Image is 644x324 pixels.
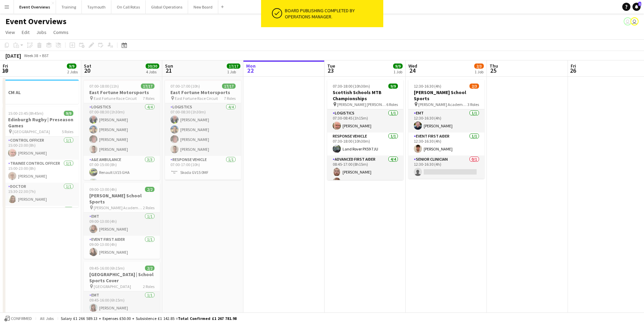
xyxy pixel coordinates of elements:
[143,96,154,101] span: 7 Roles
[84,213,160,236] app-card-role: EMT1/109:00-13:00 (4h)[PERSON_NAME]
[84,291,160,314] app-card-role: EMT1/109:45-16:00 (6h15m)[PERSON_NAME]
[170,84,200,89] span: 07:00-17:00 (10h)
[408,132,484,156] app-card-role: Event First Aider1/112:30-16:30 (4h)[PERSON_NAME]
[327,63,335,69] span: Tue
[470,84,479,89] span: 2/3
[22,29,30,35] span: Edit
[11,316,32,321] span: Confirmed
[408,79,484,179] app-job-card: 12:30-16:30 (4h)2/3[PERSON_NAME] School Sports [PERSON_NAME] Academy Playing Fields3 RolesEMT1/11...
[3,137,79,160] app-card-role: Control Officer1/115:00-23:00 (8h)[PERSON_NAME]
[571,63,576,69] span: Fri
[327,132,403,156] app-card-role: Response Vehicle1/107:30-18:00 (10h30m)Land Rover PX59 7JU
[36,29,47,35] span: Jobs
[143,284,154,289] span: 2 Roles
[178,316,237,321] span: Total Confirmed £1 267 781.98
[490,63,498,69] span: Thu
[408,63,417,69] span: Wed
[56,0,82,14] button: Training
[62,129,73,134] span: 5 Roles
[143,205,154,210] span: 2 Roles
[94,284,131,289] span: [GEOGRAPHIC_DATA]
[13,129,50,134] span: [GEOGRAPHIC_DATA]
[67,69,78,74] div: 2 Jobs
[84,236,160,259] app-card-role: Event First Aider1/109:00-13:00 (4h)[PERSON_NAME]
[638,2,641,6] span: 1
[84,89,160,95] h3: East Fortune Motorsports
[84,183,160,259] app-job-card: 09:00-13:00 (4h)2/2[PERSON_NAME] School Sports [PERSON_NAME] Academy Playing Fields2 RolesEMT1/10...
[146,69,159,74] div: 4 Jobs
[388,84,398,89] span: 9/9
[89,187,117,192] span: 09:00-13:00 (4h)
[165,103,241,156] app-card-role: Logistics4/407:00-08:30 (1h30m)[PERSON_NAME][PERSON_NAME][PERSON_NAME][PERSON_NAME]
[146,0,188,14] button: Global Operations
[5,16,67,26] h1: Event Overviews
[141,84,154,89] span: 17/17
[222,84,236,89] span: 17/17
[414,84,441,89] span: 12:30-16:30 (4h)
[165,89,241,95] h3: East Fortune Motorsports
[474,64,484,69] span: 2/3
[333,84,370,89] span: 07:30-18:00 (10h30m)
[467,102,479,107] span: 3 Roles
[327,89,403,102] h3: Scottish Schools MTB Championships
[164,67,173,74] span: 21
[393,64,403,69] span: 9/9
[246,63,256,69] span: Mon
[393,69,402,74] div: 1 Job
[3,28,18,37] a: View
[89,266,125,271] span: 09:45-16:00 (6h15m)
[5,52,21,59] div: [DATE]
[327,109,403,132] app-card-role: Logistics1/107:30-08:45 (1h15m)[PERSON_NAME]
[61,316,237,321] div: Salary £1 266 589.13 + Expenses £50.00 + Subsistence £1 142.85 =
[145,187,154,192] span: 2/2
[3,183,79,206] app-card-role: Doctor1/115:30-22:30 (7h)[PERSON_NAME]
[111,0,146,14] button: On Call Rotas
[285,7,381,20] div: Board publishing completed by Operations Manager.
[51,28,71,37] a: Comms
[39,316,55,321] span: All jobs
[22,53,39,58] span: Week 38
[227,69,240,74] div: 1 Job
[165,156,241,179] app-card-role: Response Vehicle1/107:00-17:00 (10h)Skoda GV15 0MF
[84,271,160,284] h3: [GEOGRAPHIC_DATA] | School Sports Cover
[89,84,119,89] span: 07:00-18:00 (11h)
[3,160,79,183] app-card-role: Trainee Control Officer1/115:00-23:00 (8h)[PERSON_NAME]
[327,79,403,180] app-job-card: 07:30-18:00 (10h30m)9/9Scottish Schools MTB Championships [PERSON_NAME] [PERSON_NAME]6 RolesLogis...
[165,63,173,69] span: Sun
[3,107,79,207] div: 15:00-23:45 (8h45m)9/9Edinburgh Rugby | Preseason Games [GEOGRAPHIC_DATA]5 RolesControl Officer1/...
[408,156,484,179] app-card-role: Senior Clinician0/112:30-16:30 (4h)
[3,315,33,322] button: Confirmed
[245,67,256,74] span: 22
[3,89,79,95] h3: CM AL
[632,3,641,11] a: 1
[188,0,218,14] button: New Board
[175,96,218,101] span: East Fortune Race Circuit
[84,79,160,180] app-job-card: 07:00-18:00 (11h)17/17East Fortune Motorsports East Fortune Race Circuit7 RolesLogistics4/407:00-...
[146,64,159,69] span: 30/30
[53,29,69,35] span: Comms
[624,17,632,25] app-user-avatar: Operations Team
[165,79,241,180] div: 07:00-17:00 (10h)17/17East Fortune Motorsports East Fortune Race Circuit7 RolesLogistics4/407:00-...
[67,64,76,69] span: 9/9
[19,28,32,37] a: Edit
[3,63,8,69] span: Fri
[2,67,8,74] span: 19
[42,53,49,58] div: BST
[145,266,154,271] span: 2/2
[224,96,236,101] span: 7 Roles
[34,28,49,37] a: Jobs
[8,111,43,116] span: 15:00-23:45 (8h45m)
[84,103,160,156] app-card-role: Logistics4/407:00-08:30 (1h30m)[PERSON_NAME][PERSON_NAME][PERSON_NAME][PERSON_NAME]
[5,29,15,35] span: View
[418,102,467,107] span: [PERSON_NAME] Academy Playing Fields
[94,205,143,210] span: [PERSON_NAME] Academy Playing Fields
[326,67,335,74] span: 23
[227,64,240,69] span: 17/17
[84,156,160,199] app-card-role: A&E Ambulance3/307:00-15:00 (8h)Renault LV15 GHAFIAT DX64 AOA
[327,156,403,208] app-card-role: Advanced First Aider4/408:45-17:00 (8h15m)[PERSON_NAME][PERSON_NAME]
[84,193,160,205] h3: [PERSON_NAME] School Sports
[407,67,417,74] span: 24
